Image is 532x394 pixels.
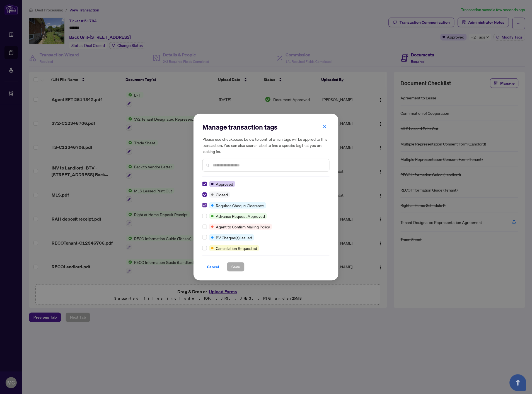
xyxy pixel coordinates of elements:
[216,181,233,187] span: Approved
[227,262,245,272] button: Save
[216,192,228,198] span: Closed
[216,202,264,209] span: Requires Cheque Clearance
[323,125,327,128] span: close
[207,262,219,271] span: Cancel
[202,136,330,154] h5: Please use checkboxes below to control which tags will be applied to this transaction. You can al...
[202,262,224,272] button: Cancel
[216,213,265,219] span: Advance Request Approved
[216,235,252,241] span: BV Cheque(s) Issued
[202,123,330,132] h2: Manage transaction tags
[510,374,526,391] button: Open asap
[216,245,257,251] span: Cancellation Requested
[216,224,270,230] span: Agent to Confirm Mailing Policy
